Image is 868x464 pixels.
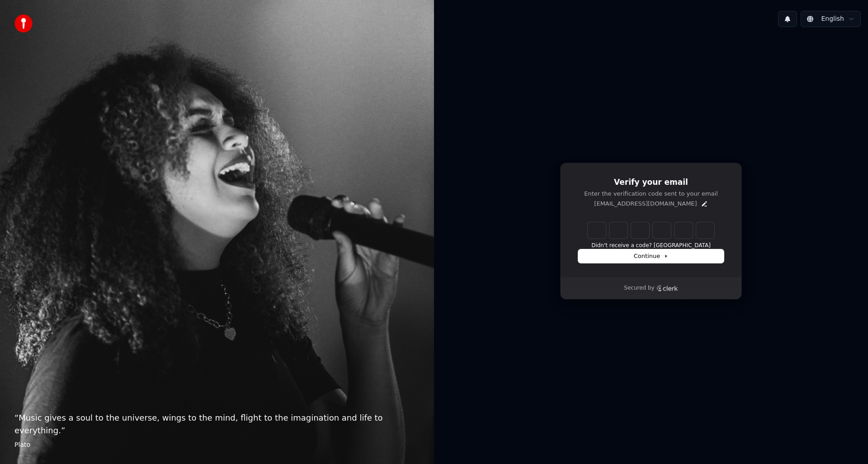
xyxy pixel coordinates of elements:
h1: Verify your email [578,177,724,188]
span: Continue [634,252,668,260]
button: Continue [578,249,724,263]
button: Didn't receive a code? [GEOGRAPHIC_DATA] [591,242,711,249]
p: “ Music gives a soul to the universe, wings to the mind, flight to the imagination and life to ev... [14,412,420,437]
input: Enter verification code [588,222,732,239]
button: Edit [701,200,708,207]
p: Secured by [624,285,654,292]
a: Clerk logo [656,285,678,291]
p: Enter the verification code sent to your email [578,190,724,198]
footer: Plato [14,441,420,450]
img: youka [14,14,33,33]
p: [EMAIL_ADDRESS][DOMAIN_NAME] [594,200,697,208]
